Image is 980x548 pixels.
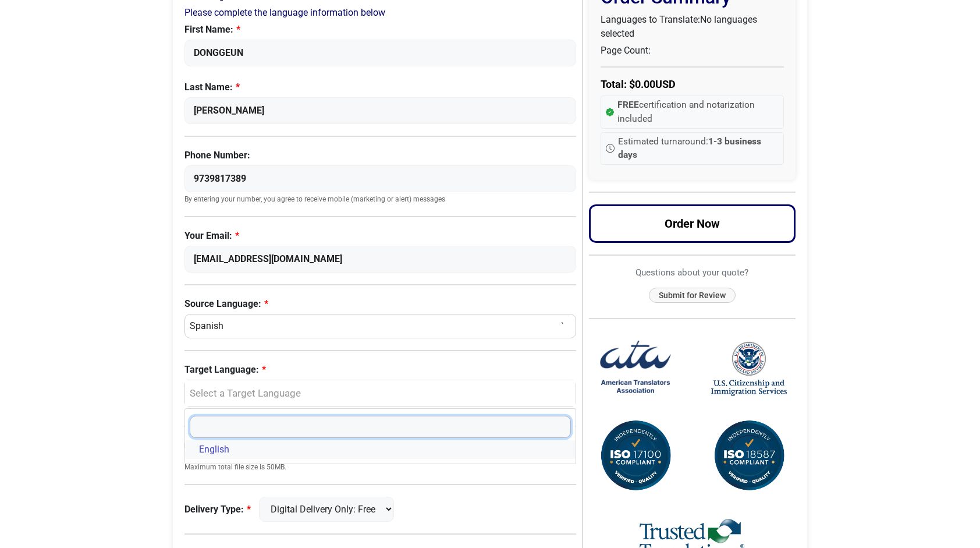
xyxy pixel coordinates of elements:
[191,386,564,401] div: Select a Target Language
[199,443,229,457] span: English
[601,44,784,58] p: Page Count:
[184,23,576,37] label: First Name:
[184,80,576,94] label: Last Name:
[711,341,787,397] img: United States Citizenship and Immigration Services Logo
[617,100,639,110] strong: FREE
[190,416,571,438] input: Search
[589,204,796,243] button: Order Now
[589,267,796,278] h6: Questions about your quote?
[184,462,576,472] small: Maximum total file size is 50MB.
[617,98,779,126] span: certification and notarization included
[184,7,576,18] h2: Please complete the language information below
[184,503,251,517] label: Delivery Type:
[184,195,576,204] small: By entering your number, you agree to receive mobile (marketing or alert) messages
[184,97,576,124] input: Enter Your Last Name
[184,380,576,408] button: Select a Target Language
[598,331,673,406] img: American Translators Association Logo
[184,246,576,273] input: Enter Your Email
[601,76,784,92] p: Total: $ USD
[184,229,576,243] label: Your Email:
[635,78,655,90] span: 0.00
[598,418,673,494] img: ISO 17100 Compliant Certification
[184,40,576,66] input: Enter Your First Name
[184,149,576,162] label: Phone Number:
[649,288,736,303] button: Submit for Review
[184,297,576,311] label: Source Language:
[618,135,779,162] span: Estimated turnaround:
[711,418,787,494] img: ISO 18587 Compliant Certification
[601,13,784,41] p: Languages to Translate:
[184,165,576,192] input: Enter Your Phone Number
[184,363,576,377] label: Target Language:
